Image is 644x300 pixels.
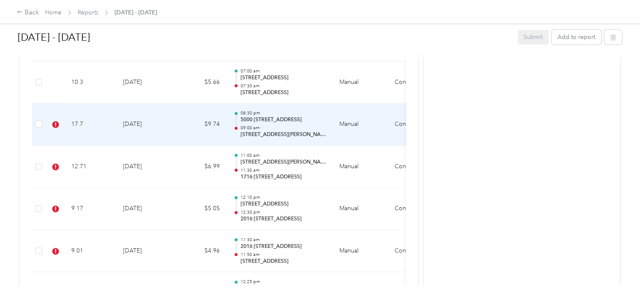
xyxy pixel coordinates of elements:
p: 11:30 am [240,167,326,173]
td: Connections For Families Society [388,61,451,104]
p: 08:30 pm [240,110,326,116]
span: [DATE] - [DATE] [115,8,157,17]
p: [STREET_ADDRESS] [240,89,326,97]
button: Add to report [552,30,601,44]
td: 17.7 [64,103,116,146]
p: [STREET_ADDRESS] [240,258,326,265]
td: 9.17 [64,188,116,230]
iframe: Everlance-gr Chat Button Frame [596,253,644,300]
td: [DATE] [116,230,176,272]
h1: Aug 1 - 31, 2025 [18,27,512,47]
td: Connections For Families Society [388,188,451,230]
p: 07:00 am [240,68,326,74]
td: Manual [333,146,388,188]
td: [DATE] [116,61,176,104]
td: Connections For Families Society [388,230,451,272]
td: [DATE] [116,146,176,188]
p: [STREET_ADDRESS][PERSON_NAME] [240,158,326,166]
td: $4.96 [176,230,227,272]
p: [STREET_ADDRESS][PERSON_NAME] [240,131,326,139]
td: [DATE] [116,103,176,146]
p: 11:30 am [240,237,326,243]
a: Home [45,9,62,16]
p: 5000 [STREET_ADDRESS] [240,116,326,124]
td: [DATE] [116,188,176,230]
p: 09:00 am [240,125,326,131]
td: 10.3 [64,61,116,104]
div: Back [17,8,39,18]
td: $9.74 [176,103,227,146]
p: 12:10 pm [240,194,326,200]
p: [STREET_ADDRESS] [240,74,326,82]
p: 11:00 am [240,153,326,158]
td: 12.71 [64,146,116,188]
p: 07:30 am [240,83,326,89]
td: $6.99 [176,146,227,188]
a: Reports [78,9,98,16]
td: 9.01 [64,230,116,272]
p: [STREET_ADDRESS] [240,285,326,292]
td: $5.05 [176,188,227,230]
td: Manual [333,230,388,272]
p: [STREET_ADDRESS] [240,200,326,208]
p: 12:30 pm [240,209,326,215]
td: Connections For Families Society [388,146,451,188]
td: Manual [333,103,388,146]
td: Manual [333,61,388,104]
p: 2016 [STREET_ADDRESS] [240,243,326,250]
p: 12:25 pm [240,279,326,285]
td: Manual [333,188,388,230]
td: Connections For Families Society [388,103,451,146]
p: 2016 [STREET_ADDRESS] [240,215,326,223]
p: 11:50 am [240,252,326,258]
td: $5.66 [176,61,227,104]
p: 1716 [STREET_ADDRESS] [240,173,326,181]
